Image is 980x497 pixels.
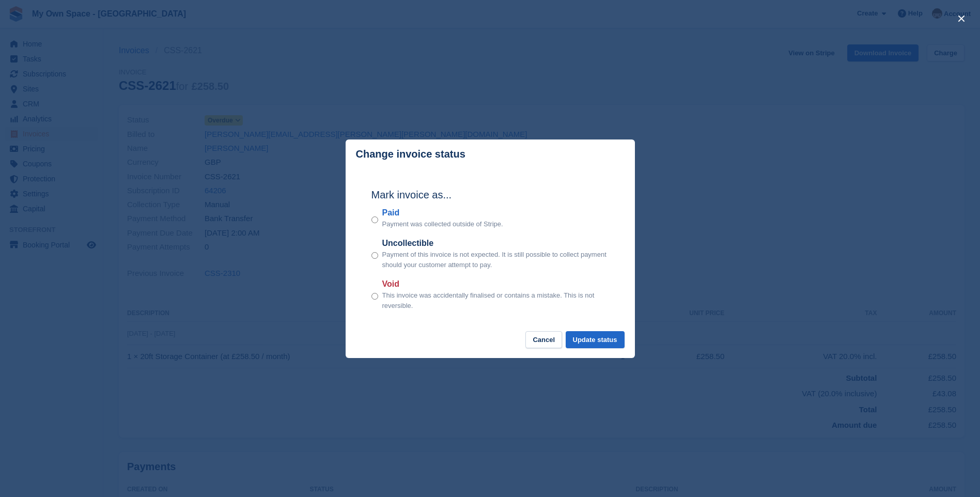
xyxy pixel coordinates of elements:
p: Payment was collected outside of Stripe. [382,219,503,229]
p: Payment of this invoice is not expected. It is still possible to collect payment should your cust... [382,250,609,270]
h2: Mark invoice as... [371,187,609,203]
p: This invoice was accidentally finalised or contains a mistake. This is not reversible. [382,290,609,310]
label: Uncollectible [382,237,609,250]
button: Cancel [525,331,562,348]
label: Void [382,278,609,290]
button: close [953,10,970,27]
button: Update status [566,331,625,348]
p: Change invoice status [356,148,465,160]
label: Paid [382,207,503,219]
